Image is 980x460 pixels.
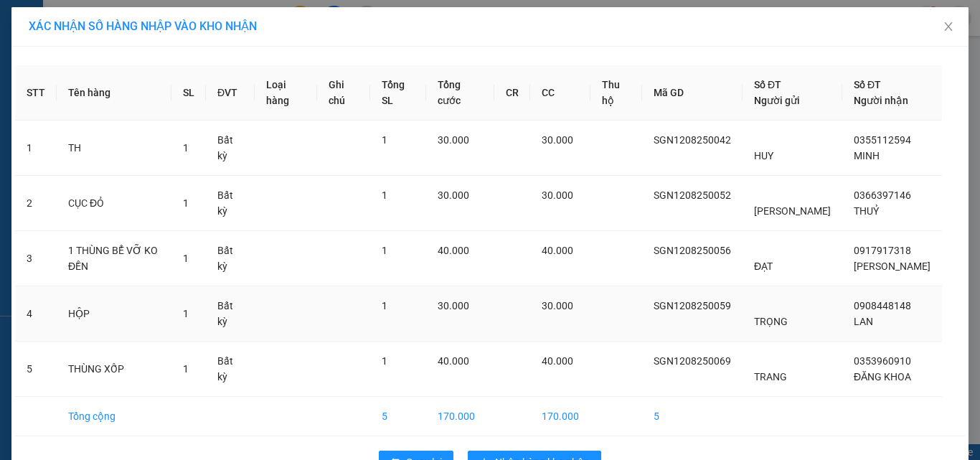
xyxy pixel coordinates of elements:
span: [PERSON_NAME] [854,260,930,272]
span: 0908448148 [854,300,911,311]
th: Ghi chú [317,65,370,121]
span: ĐẠT [754,260,773,272]
span: 1 [183,363,189,375]
div: [PERSON_NAME] [93,44,239,62]
span: 0366397146 [854,189,911,201]
span: 0917917318 [854,245,911,256]
span: 1 [183,253,189,264]
td: 3 [15,231,57,286]
td: 170.000 [530,397,590,436]
td: 1 THÙNG BỂ VỠ KO ĐỀN [57,231,171,286]
span: THUỶ [854,205,879,217]
span: 30.000 [542,134,573,146]
span: 0353960910 [854,355,911,367]
th: Tổng SL [370,65,426,121]
span: CC : [91,94,111,109]
div: 30.000 [91,90,240,111]
span: SGN1208250052 [654,189,731,201]
span: Số ĐT [854,79,881,90]
td: Bất kỳ [206,342,255,397]
span: 1 [382,134,387,146]
span: TRỌNG [754,316,788,327]
span: 0355112594 [854,134,911,146]
span: 1 [382,245,387,256]
span: SGN1208250059 [654,300,731,311]
span: TRANG [754,371,787,382]
th: Loại hàng [255,65,317,121]
span: SGN1208250056 [654,245,731,256]
th: Tổng cước [426,65,494,121]
td: 1 [15,121,57,176]
span: ĐĂNG KHOA [854,371,911,382]
td: CỤC ĐỎ [57,176,171,231]
span: 30.000 [438,300,469,311]
span: MINH [854,150,880,161]
td: HỘP [57,286,171,342]
th: ĐVT [206,65,255,121]
span: [PERSON_NAME] [754,205,831,217]
span: HUY [754,150,773,161]
td: 4 [15,286,57,342]
span: close [943,21,954,32]
span: 40.000 [542,245,573,256]
th: CR [494,65,530,121]
td: THÙNG XỐP [57,342,171,397]
span: 30.000 [542,300,573,311]
span: 1 [382,355,387,367]
td: Tổng cộng [57,397,171,436]
span: 1 [183,142,189,154]
button: Close [928,7,969,47]
span: 1 [183,197,189,209]
span: SGN1208250042 [654,134,731,146]
td: 5 [15,342,57,397]
span: Người gửi [754,95,800,106]
span: 1 [382,189,387,201]
th: Tên hàng [57,65,171,121]
span: SGN1208250069 [654,355,731,367]
td: Bất kỳ [206,231,255,286]
td: Bất kỳ [206,176,255,231]
td: TH [57,121,171,176]
td: Bất kỳ [206,121,255,176]
span: 30.000 [438,189,469,201]
span: 30.000 [438,134,469,146]
td: Bất kỳ [206,286,255,342]
td: 170.000 [426,397,494,436]
td: 5 [370,397,426,436]
span: 40.000 [542,355,573,367]
td: 2 [15,176,57,231]
span: 40.000 [438,355,469,367]
span: 40.000 [438,245,469,256]
span: 1 [183,308,189,319]
span: Nhận: [93,12,128,27]
span: Số ĐT [754,79,781,90]
span: Gửi: [12,14,34,29]
div: [GEOGRAPHIC_DATA] [93,12,239,44]
th: SL [171,65,206,121]
span: LAN [854,316,873,327]
th: STT [15,65,57,121]
th: Mã GD [642,65,743,121]
span: XÁC NHẬN SỐ HÀNG NHẬP VÀO KHO NHẬN [29,19,257,33]
span: 1 [382,300,387,311]
span: Người nhận [854,95,908,106]
td: 5 [642,397,743,436]
div: 0919598277 [93,62,239,82]
span: 30.000 [542,189,573,201]
th: CC [530,65,590,121]
th: Thu hộ [590,65,642,121]
div: Trà Cú [12,12,83,29]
